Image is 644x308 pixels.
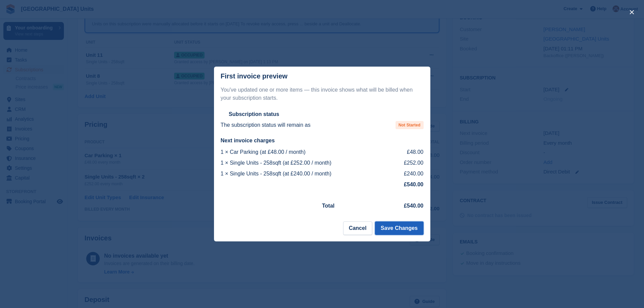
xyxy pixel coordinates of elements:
[221,72,288,80] p: First invoice preview
[322,203,335,209] strong: Total
[404,182,424,187] strong: £540.00
[626,7,637,18] button: close
[343,221,372,235] button: Cancel
[375,221,423,235] button: Save Changes
[229,111,279,118] h2: Subscription status
[396,121,424,129] span: Not Started
[393,168,423,179] td: £240.00
[404,203,424,209] strong: £540.00
[221,147,393,158] td: 1 × Car Parking (at £48.00 / month)
[393,158,423,168] td: £252.00
[221,158,393,168] td: 1 × Single Units - 258sqft (at £252.00 / month)
[393,147,423,158] td: £48.00
[221,137,424,144] h2: Next invoice charges
[221,121,311,129] p: The subscription status will remain as
[221,168,393,179] td: 1 × Single Units - 258sqft (at £240.00 / month)
[221,86,424,102] p: You've updated one or more items — this invoice shows what will be billed when your subscription ...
